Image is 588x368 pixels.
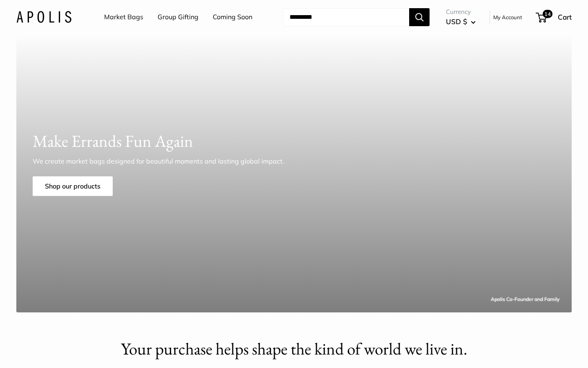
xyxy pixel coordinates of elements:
input: Search... [283,8,409,26]
span: Currency [446,6,476,18]
h1: Make Errands Fun Again [33,129,555,153]
a: 14 Cart [537,11,572,24]
a: Coming Soon [213,11,252,23]
span: Cart [558,13,572,21]
button: USD $ [446,15,476,28]
a: Shop our products [33,176,113,196]
div: Apolis Co-Founder and Family [491,295,559,304]
span: 14 [543,10,552,18]
a: My Account [493,12,522,22]
a: Group Gifting [158,11,198,23]
span: USD $ [446,17,467,26]
h2: Your purchase helps shape the kind of world we live in. [76,337,512,361]
button: Search [409,8,430,26]
img: Apolis [16,11,71,23]
p: We create market bags designed for beautiful moments and lasting global impact. [33,156,298,166]
a: Market Bags [104,11,143,23]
